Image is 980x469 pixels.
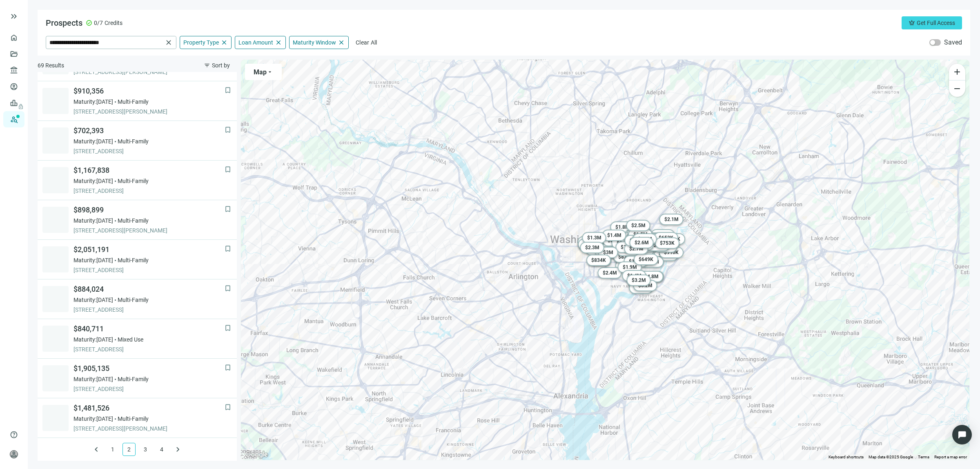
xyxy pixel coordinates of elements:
[73,226,225,234] span: [STREET_ADDRESS][PERSON_NAME]
[598,267,622,279] gmp-advanced-marker: $2.4M
[659,235,673,241] span: $ 653K
[639,257,653,262] span: $ 649K
[633,232,648,237] span: $ 1.5M
[165,38,173,47] span: close
[46,18,82,28] span: Prospects
[204,62,210,69] span: filter_list
[90,443,103,456] li: Previous Page
[156,443,168,456] a: 4
[659,252,673,258] span: $ 912K
[615,224,630,230] span: $ 1.8M
[73,147,225,155] span: [STREET_ADDRESS]
[630,237,654,248] gmp-advanced-marker: $2.6M
[224,86,232,94] button: bookmark
[659,214,684,225] gmp-advanced-marker: $2.1M
[73,165,225,175] span: $1,167,838
[118,137,149,145] span: Multi-Family
[106,443,119,456] li: 1
[338,39,345,46] span: close
[585,245,599,250] span: $ 2.3M
[122,443,136,456] li: 2
[627,273,641,279] span: $ 1.4M
[73,385,225,393] span: [STREET_ADDRESS]
[603,250,613,255] span: $ 3M
[639,271,664,282] gmp-advanced-marker: $4.8M
[38,61,64,69] span: 69 Results
[73,137,113,145] span: Maturity: [DATE]
[139,443,151,456] a: 3
[73,86,225,96] span: $910,356
[38,279,237,319] a: bookmark$884,024Maturity:[DATE]Multi-Family[STREET_ADDRESS]
[118,256,149,264] span: Multi-Family
[73,284,225,294] span: $884,024
[94,19,103,27] span: 0/7
[629,282,653,294] gmp-advanced-marker: $1.6M
[267,69,273,75] span: arrow_drop_down
[634,254,658,265] gmp-advanced-marker: $649K
[73,415,113,423] span: Maturity: [DATE]
[73,364,225,373] span: $1,905,135
[73,177,113,185] span: Maturity: [DATE]
[73,217,113,225] span: Maturity: [DATE]
[224,403,232,411] span: bookmark
[615,260,640,271] gmp-advanced-marker: $784K
[624,256,648,267] gmp-advanced-marker: $1.2M
[254,68,267,76] span: Map
[10,431,18,439] span: help
[224,126,232,134] button: bookmark
[628,229,653,240] gmp-advanced-marker: $1.5M
[612,237,636,249] gmp-advanced-marker: $2.1M
[73,256,113,264] span: Maturity: [DATE]
[9,11,19,21] button: keyboard_double_arrow_right
[638,236,652,242] span: $ 2.5M
[659,247,684,258] gmp-advanced-marker: $910K
[73,245,225,255] span: $2,051,191
[118,335,143,344] span: Mixed Use
[155,443,168,456] li: 4
[73,403,225,413] span: $1,481,526
[909,20,915,26] span: crown
[618,254,633,260] span: $ 827K
[587,235,601,241] span: $ 1.3M
[582,232,606,243] gmp-advanced-marker: $1.3M
[73,424,225,433] span: [STREET_ADDRESS][PERSON_NAME]
[629,246,644,252] span: $ 2.7M
[352,36,381,49] button: Clear All
[86,20,92,26] span: check_circle
[38,81,237,121] a: bookmark$910,356Maturity:[DATE]Multi-Family[STREET_ADDRESS][PERSON_NAME]
[107,443,119,456] a: 1
[655,237,679,249] gmp-advanced-marker: $753K
[73,296,113,304] span: Maturity: [DATE]
[139,443,152,456] li: 3
[607,232,621,238] span: $ 1.4M
[38,200,237,240] a: bookmark$898,899Maturity:[DATE]Multi-Family[STREET_ADDRESS][PERSON_NAME]
[73,375,113,383] span: Maturity: [DATE]
[171,443,185,456] li: Next Page
[38,319,237,359] a: bookmark$840,711Maturity:[DATE]Mixed Use[STREET_ADDRESS]
[224,284,232,293] button: bookmark
[356,39,377,46] span: Clear All
[73,306,225,314] span: [STREET_ADDRESS]
[616,241,640,253] gmp-advanced-marker: $1.5M
[224,364,232,372] button: bookmark
[183,39,219,46] span: Property Type
[627,275,651,286] gmp-advanced-marker: $3.2M
[293,39,336,46] span: Maturity Window
[245,64,282,80] button: Maparrow_drop_down
[632,277,646,283] span: $ 3.2M
[644,274,659,279] span: $ 4.8M
[621,244,635,250] span: $ 1.5M
[578,236,602,248] gmp-advanced-marker: $2.9M
[628,227,652,239] gmp-advanced-marker: $1.3M
[660,240,675,246] span: $ 753K
[952,67,962,77] span: add
[73,205,225,215] span: $898,899
[73,345,225,353] span: [STREET_ADDRESS]
[118,217,149,225] span: Multi-Family
[586,255,611,266] gmp-advanced-marker: $834K
[224,165,232,174] span: bookmark
[212,62,230,69] span: Sort by
[224,245,232,253] button: bookmark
